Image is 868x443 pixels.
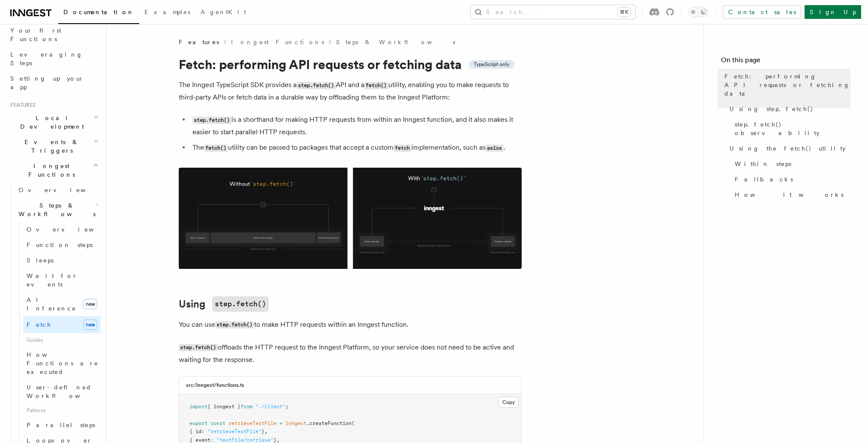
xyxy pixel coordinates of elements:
[23,404,101,417] span: Patterns
[688,7,709,17] button: Toggle dark mode
[210,420,225,426] span: const
[731,172,851,187] a: Fallbacks
[10,27,61,42] span: Your first Functions
[83,319,97,330] span: new
[618,8,630,16] kbd: ⌘K
[7,158,101,182] button: Inngest Functions
[189,420,207,426] span: export
[139,3,195,23] a: Examples
[364,82,388,89] code: fetch()
[264,428,267,434] span: ,
[27,351,99,375] span: How Functions are executed
[179,319,522,331] p: You can use to make HTTP requests within an Inngest function.
[144,9,190,15] span: Examples
[179,57,522,72] h1: Fetch: performing API requests or fetching data
[15,201,96,218] span: Steps & Workflows
[730,144,846,153] span: Using the fetch() utility
[207,428,261,434] span: "retrieveTextFile"
[721,69,851,101] a: Fetch: performing API requests or fetching data
[27,384,104,399] span: User-defined Workflows
[7,138,93,155] span: Events & Triggers
[306,420,351,426] span: .createFunction
[805,5,861,19] a: Sign Up
[7,23,101,47] a: Your first Functions
[27,422,95,428] span: Parallel steps
[23,417,101,433] a: Parallel steps
[23,333,101,347] span: Guides
[7,102,36,108] span: Features
[186,382,244,389] h3: src/inngest/functions.ts
[23,292,101,316] a: AI Inferencenew
[23,347,101,380] a: How Functions are executed
[735,160,791,168] span: Within steps
[724,72,851,98] span: Fetch: performing API requests or fetching data
[204,145,228,152] code: fetch()
[273,437,276,443] span: }
[735,175,793,184] span: Fallbacks
[58,3,139,24] a: Documentation
[731,117,851,141] a: step.fetch() observability
[190,142,522,154] li: The utility can be passed to packages that accept a custom implementation, such as .
[240,404,252,410] span: from
[190,114,522,138] li: is a shorthand for making HTTP requests from within an Inngest function, and it also makes it eas...
[276,437,279,443] span: ,
[201,428,204,434] span: :
[279,420,282,426] span: =
[7,71,101,95] a: Setting up your app
[297,82,336,89] code: step.fetch()
[735,190,844,199] span: How it works
[730,105,814,113] span: Using step.fetch()
[18,187,107,193] span: Overview
[285,404,288,410] span: ;
[189,428,201,434] span: { id
[474,61,509,68] span: TypeScript only
[189,404,207,410] span: import
[207,404,240,410] span: { inngest }
[192,117,231,124] code: step.fetch()
[15,198,101,222] button: Steps & Workflows
[179,341,522,366] p: offloads the HTTP request to the Inngest Platform, so your service does not need to be active and...
[210,437,213,443] span: :
[63,9,134,15] span: Documentation
[7,47,101,71] a: Leveraging Steps
[23,268,101,292] a: Wait for events
[27,226,115,233] span: Overview
[23,380,101,404] a: User-defined Workflows
[195,3,251,23] a: AgentKit
[231,38,324,46] a: Inngest Functions
[179,344,218,351] code: step.fetch()
[27,257,54,264] span: Sleeps
[255,404,285,410] span: "./client"
[179,168,522,269] img: Using Fetch offloads the HTTP request to the Inngest Platform
[731,156,851,172] a: Within steps
[285,420,306,426] span: inngest
[721,55,851,69] h4: On this page
[723,5,801,19] a: Contact sales
[393,145,411,152] code: fetch
[179,38,219,46] span: Features
[10,75,84,90] span: Setting up your app
[23,222,101,237] a: Overview
[27,272,78,288] span: Wait for events
[7,110,101,134] button: Local Development
[179,296,269,312] a: Usingstep.fetch()
[212,296,269,312] code: step.fetch()
[27,241,93,248] span: Function steps
[726,101,851,117] a: Using step.fetch()
[23,237,101,253] a: Function steps
[10,51,83,66] span: Leveraging Steps
[228,420,276,426] span: retrieveTextFile
[27,296,76,312] span: AI Inference
[726,141,851,156] a: Using the fetch() utility
[83,299,97,309] span: new
[179,79,522,103] p: The Inngest TypeScript SDK provides a API and a utility, enabling you to make requests to third-p...
[7,134,101,158] button: Events & Triggers
[215,321,254,328] code: step.fetch()
[189,437,210,443] span: { event
[23,316,101,333] a: Fetchnew
[261,428,264,434] span: }
[351,420,354,426] span: (
[216,437,273,443] span: "textFile/retrieve"
[336,38,455,46] a: Steps & Workflows
[471,5,635,19] button: Search...⌘K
